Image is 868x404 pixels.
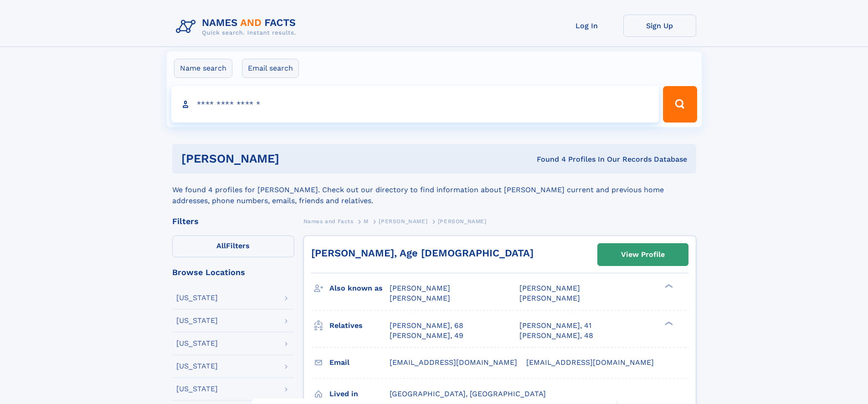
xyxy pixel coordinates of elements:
[390,331,463,341] a: [PERSON_NAME], 49
[519,321,591,331] a: [PERSON_NAME], 41
[390,321,463,331] a: [PERSON_NAME], 68
[216,241,226,250] span: All
[176,317,218,324] div: [US_STATE]
[364,215,369,227] a: M
[663,283,673,289] div: ❯
[663,86,697,123] button: Search Button
[176,294,218,302] div: [US_STATE]
[519,294,580,302] span: [PERSON_NAME]
[390,284,450,292] span: [PERSON_NAME]
[176,340,218,347] div: [US_STATE]
[390,294,450,302] span: [PERSON_NAME]
[663,320,673,326] div: ❯
[390,389,546,398] span: [GEOGRAPHIC_DATA], [GEOGRAPHIC_DATA]
[621,244,665,265] div: View Profile
[438,218,487,225] span: [PERSON_NAME]
[526,358,654,367] span: [EMAIL_ADDRESS][DOMAIN_NAME]
[379,218,427,225] span: [PERSON_NAME]
[519,284,580,292] span: [PERSON_NAME]
[329,386,390,402] h3: Lived in
[174,59,232,78] label: Name search
[311,247,534,259] a: [PERSON_NAME], Age [DEMOGRAPHIC_DATA]
[176,363,218,370] div: [US_STATE]
[242,59,299,78] label: Email search
[364,218,369,225] span: M
[329,281,390,296] h3: Also known as
[172,268,294,276] div: Browse Locations
[181,153,408,164] h1: [PERSON_NAME]
[623,15,696,37] a: Sign Up
[172,217,294,225] div: Filters
[519,331,593,341] a: [PERSON_NAME], 48
[172,235,294,257] label: Filters
[303,215,354,227] a: Names and Facts
[329,318,390,333] h3: Relatives
[390,358,517,367] span: [EMAIL_ADDRESS][DOMAIN_NAME]
[172,15,303,39] img: Logo Names and Facts
[550,15,623,37] a: Log In
[172,174,696,206] div: We found 4 profiles for [PERSON_NAME]. Check out our directory to find information about [PERSON_...
[379,215,427,227] a: [PERSON_NAME]
[598,244,688,266] a: View Profile
[176,385,218,393] div: [US_STATE]
[171,86,659,123] input: search input
[408,154,687,164] div: Found 4 Profiles In Our Records Database
[329,355,390,370] h3: Email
